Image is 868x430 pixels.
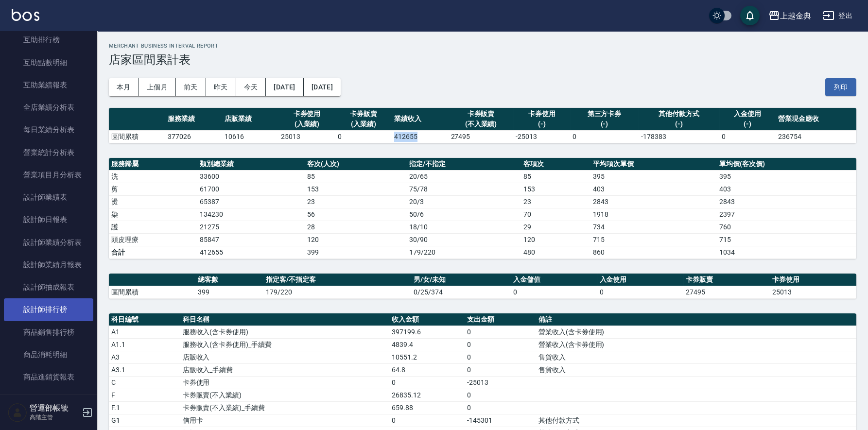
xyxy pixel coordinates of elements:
td: 23 [305,195,407,208]
th: 客次(人次) [305,158,407,171]
th: 營業現金應收 [776,108,856,131]
a: 設計師排行榜 [4,298,93,321]
th: 支出金額 [465,313,536,326]
a: 商品消耗明細 [4,344,93,366]
td: A1 [109,326,180,338]
td: 26835.12 [389,389,465,401]
a: 設計師業績表 [4,186,93,208]
div: 卡券使用 [516,109,567,119]
th: 卡券販賣 [683,274,770,286]
td: 134230 [197,208,305,221]
td: 區間累積 [109,130,165,143]
th: 入金使用 [597,274,684,286]
td: 信用卡 [180,414,390,427]
td: 頭皮理療 [109,233,197,246]
td: 412655 [197,246,305,258]
td: 715 [717,233,856,246]
td: 1918 [590,208,717,221]
td: 85 [305,170,407,183]
td: 區間累積 [109,286,195,298]
td: 21275 [197,221,305,233]
th: 科目編號 [109,313,180,326]
a: 互助點數明細 [4,52,93,74]
th: 服務業績 [165,108,222,131]
td: 65387 [197,195,305,208]
td: 10616 [222,130,278,143]
th: 科目名稱 [180,313,390,326]
td: 179/220 [263,286,411,298]
td: 0 [465,389,536,401]
button: 上個月 [139,78,176,96]
div: (-) [516,119,567,129]
td: A3 [109,351,180,363]
td: 服務收入(含卡券使用)_手續費 [180,338,390,351]
td: 395 [590,170,717,183]
td: 0 [465,338,536,351]
td: 4839.4 [389,338,465,351]
td: 120 [521,233,591,246]
td: 25013 [278,130,335,143]
td: 0 [465,351,536,363]
td: 20 / 65 [407,170,521,183]
td: 29 [521,221,591,233]
div: 卡券販賣 [451,109,511,119]
a: 設計師抽成報表 [4,276,93,298]
button: 今天 [236,78,266,96]
td: 0 [389,414,465,427]
td: 75 / 78 [407,183,521,195]
div: 第三方卡券 [573,109,636,119]
td: 售貨收入 [536,351,856,363]
td: 營業收入(含卡券使用) [536,338,856,351]
a: 營業統計分析表 [4,141,93,164]
td: 染 [109,208,197,221]
th: 單均價(客次價) [717,158,856,171]
td: 56 [305,208,407,221]
td: A3.1 [109,363,180,376]
td: 護 [109,221,197,233]
td: 25013 [770,286,856,298]
td: 服務收入(含卡券使用) [180,326,390,338]
td: 760 [717,221,856,233]
div: (不入業績) [451,119,511,129]
td: -145301 [465,414,536,427]
table: a dense table [109,108,856,143]
td: 480 [521,246,591,258]
td: 1034 [717,246,856,258]
th: 男/女/未知 [411,274,511,286]
td: F [109,389,180,401]
a: 每日業績分析表 [4,119,93,141]
th: 服務歸屬 [109,158,197,171]
p: 高階主管 [30,413,79,422]
h2: Merchant Business Interval Report [109,43,856,49]
th: 類別總業績 [197,158,305,171]
td: -25013 [513,130,570,143]
td: 23 [521,195,591,208]
button: 前天 [176,78,206,96]
table: a dense table [109,274,856,299]
td: 403 [717,183,856,195]
th: 卡券使用 [770,274,856,286]
td: 153 [521,183,591,195]
a: 商品進銷貨報表 [4,366,93,388]
div: 上越金典 [780,10,811,22]
td: 236754 [776,130,856,143]
button: 列印 [825,78,856,96]
a: 設計師業績分析表 [4,231,93,254]
td: 剪 [109,183,197,195]
td: 店販收入_手續費 [180,363,390,376]
a: 互助業績報表 [4,74,93,96]
td: 860 [590,246,717,258]
th: 指定/不指定 [407,158,521,171]
td: C [109,376,180,389]
td: 377026 [165,130,222,143]
th: 指定客/不指定客 [263,274,411,286]
td: 合計 [109,246,197,258]
a: 設計師業績月報表 [4,254,93,276]
td: 2397 [717,208,856,221]
td: G1 [109,414,180,427]
td: 卡券使用 [180,376,390,389]
td: 399 [305,246,407,258]
td: 153 [305,183,407,195]
td: 0 [465,363,536,376]
td: 395 [717,170,856,183]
